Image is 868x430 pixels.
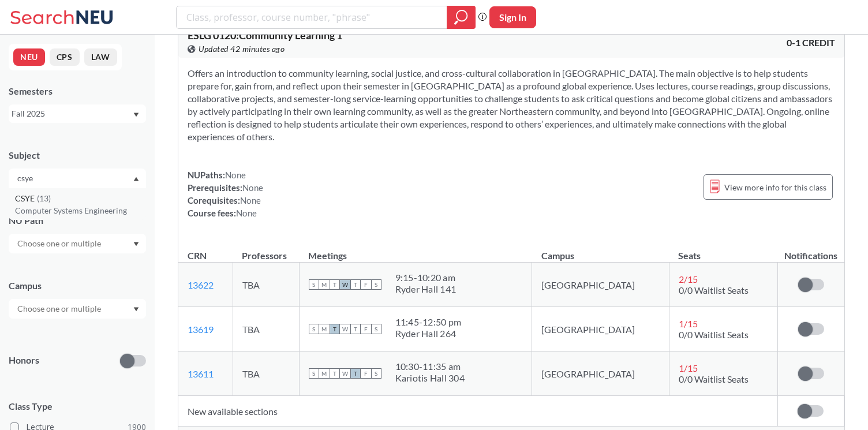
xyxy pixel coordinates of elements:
td: TBA [233,307,299,352]
div: Fall 2025 [12,107,132,120]
span: T [350,324,361,334]
span: T [350,368,361,379]
span: S [309,324,319,334]
span: 1 / 15 [679,362,698,373]
span: F [361,324,371,334]
th: Notifications [777,238,844,263]
span: T [350,279,361,290]
p: Honors [9,354,39,367]
input: Choose one or multiple [12,237,108,250]
svg: Dropdown arrow [133,307,139,312]
span: Class Type [9,400,146,413]
div: Fall 2025Dropdown arrow [9,104,146,123]
td: [GEOGRAPHIC_DATA] [532,352,669,396]
td: TBA [233,352,299,396]
a: 13611 [188,368,214,379]
p: Computer Systems Engineering [15,205,145,216]
div: CRN [188,249,207,262]
button: Sign In [489,6,536,28]
span: M [319,324,330,334]
div: 11:45 - 12:50 pm [395,316,462,328]
div: Dropdown arrow [9,299,146,319]
span: None [242,182,263,193]
span: S [371,324,381,334]
svg: magnifying glass [454,9,468,25]
div: 9:15 - 10:20 am [395,272,457,283]
span: W [340,324,350,334]
input: Choose one or multiple [12,171,108,185]
button: NEU [13,48,45,66]
td: New available sections [178,396,777,427]
span: M [319,279,330,290]
a: 13619 [188,324,214,335]
a: 13622 [188,279,214,290]
div: Kariotis Hall 304 [395,372,465,384]
div: Ryder Hall 264 [395,328,462,339]
span: None [236,208,257,218]
span: View more info for this class [724,180,826,195]
div: Ryder Hall 141 [395,283,457,295]
span: M [319,368,330,379]
span: T [330,279,340,290]
div: Campus [9,279,146,292]
span: S [309,279,319,290]
div: Subject [9,149,146,162]
td: [GEOGRAPHIC_DATA] [532,263,669,307]
div: magnifying glass [447,6,476,29]
span: W [340,368,350,379]
span: 2 / 15 [679,274,698,285]
span: 0/0 Waitlist Seats [679,373,749,384]
span: S [371,368,381,379]
span: 1 / 15 [679,318,698,329]
svg: Dropdown arrow [133,113,139,117]
td: TBA [233,263,299,307]
span: 0/0 Waitlist Seats [679,329,749,340]
div: Dropdown arrowCSYE(13)Computer Systems Engineering [9,169,146,188]
span: ( 13 ) [37,193,51,203]
section: Offers an introduction to community learning, social justice, and cross-cultural collaboration in... [188,67,835,143]
input: Choose one or multiple [12,302,108,316]
span: T [330,324,340,334]
div: NU Path [9,214,146,227]
span: F [361,279,371,290]
span: 0/0 Waitlist Seats [679,285,749,296]
span: None [240,195,261,205]
span: F [361,368,371,379]
span: S [371,279,381,290]
span: CSYE [15,192,37,205]
span: T [330,368,340,379]
span: ESLG 0120 : Community Learning 1 [188,29,342,42]
th: Professors [233,238,299,263]
button: LAW [84,48,117,66]
span: None [225,170,246,180]
button: CPS [50,48,80,66]
th: Seats [669,238,777,263]
div: 10:30 - 11:35 am [395,361,465,372]
svg: Dropdown arrow [133,242,139,246]
div: Dropdown arrow [9,234,146,253]
th: Meetings [299,238,532,263]
span: Updated 42 minutes ago [199,43,285,55]
span: S [309,368,319,379]
div: NUPaths: Prerequisites: Corequisites: Course fees: [188,169,263,219]
div: Semesters [9,85,146,98]
span: W [340,279,350,290]
th: Campus [532,238,669,263]
td: [GEOGRAPHIC_DATA] [532,307,669,352]
span: 0-1 CREDIT [787,36,835,49]
svg: Dropdown arrow [133,177,139,181]
input: Class, professor, course number, "phrase" [185,8,439,27]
